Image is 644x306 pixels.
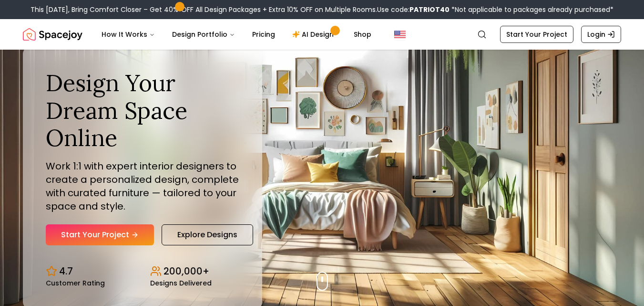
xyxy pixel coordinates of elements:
[46,257,239,286] div: Design stats
[377,5,450,14] span: Use code:
[59,264,73,278] p: 4.7
[94,25,379,44] nav: Main
[46,224,154,245] a: Start Your Project
[23,19,621,50] nav: Global
[162,224,253,245] a: Explore Designs
[346,25,379,44] a: Shop
[285,25,344,44] a: AI Design
[500,26,573,43] a: Start Your Project
[23,25,82,44] a: Spacejoy
[150,280,212,286] small: Designs Delivered
[46,280,105,286] small: Customer Rating
[164,264,209,278] p: 200,000+
[23,25,82,44] img: Spacejoy Logo
[164,25,243,44] button: Design Portfolio
[46,159,239,213] p: Work 1:1 with expert interior designers to create a personalized design, complete with curated fu...
[245,25,283,44] a: Pricing
[46,69,239,152] h1: Design Your Dream Space Online
[394,29,406,40] img: United States
[450,5,613,14] span: *Not applicable to packages already purchased*
[409,5,450,14] b: PATRIOT40
[94,25,163,44] button: How It Works
[31,5,613,14] div: This [DATE], Bring Comfort Closer – Get 40% OFF All Design Packages + Extra 10% OFF on Multiple R...
[581,26,621,43] a: Login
